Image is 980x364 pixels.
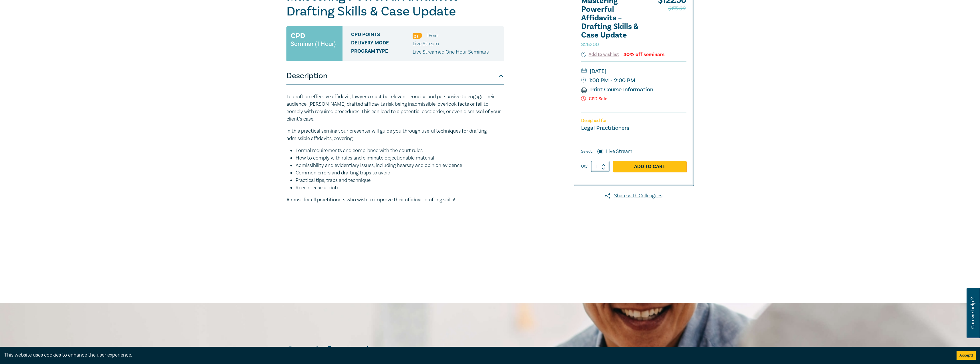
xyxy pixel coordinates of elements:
li: Practical tips, traps and technique [296,177,504,184]
small: Legal Practitioners [581,124,629,132]
div: This website uses cookies to enhance the user experience. [4,351,948,359]
p: Live Streamed One Hour Seminars [413,48,489,56]
label: Qty [581,163,587,170]
h2: Stay informed. [286,344,421,359]
a: Add to Cart [613,161,686,172]
small: 1:00 PM - 2:00 PM [581,76,686,85]
span: Can we help ? [970,291,975,335]
li: Common errors and drafting traps to avoid [296,169,504,177]
li: Admissibility and evidentiary issues, including hearsay and opinion evidence [296,162,504,169]
li: Recent case update [296,184,504,192]
span: Delivery Mode [351,40,413,48]
a: Share with Colleagues [574,192,694,200]
small: [DATE] [581,67,686,76]
p: CPD Sale [581,96,686,102]
p: In this practical seminar, our presenter will guide you through useful techniques for drafting ad... [286,127,504,142]
small: Seminar (1 Hour) [291,41,336,47]
input: 1 [591,161,609,172]
p: Designed for [581,118,686,123]
div: 30% off seminars [623,52,665,57]
span: Select: [581,148,593,155]
button: Add to wishlist [581,51,619,58]
small: S26200 [581,41,599,48]
button: Accept cookies [957,351,976,360]
li: 1 Point [427,32,439,39]
p: A must for all practitioners who wish to improve their affidavit drafting skills! [286,196,504,204]
span: Program type [351,48,413,56]
button: Description [286,67,504,84]
span: CPD Points [351,32,413,39]
span: $175.00 [668,4,686,13]
img: Professional Skills [413,33,422,39]
span: Live Stream [413,40,439,47]
p: To draft an effective affidavit, lawyers must be relevant, concise and persuasive to engage their... [286,93,504,123]
h3: CPD [291,31,305,41]
label: Live Stream [606,148,632,155]
a: Print Course Information [581,86,654,93]
li: How to comply with rules and eliminate objectionable material [296,154,504,162]
li: Formal requirements and compliance with the court rules [296,147,504,154]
